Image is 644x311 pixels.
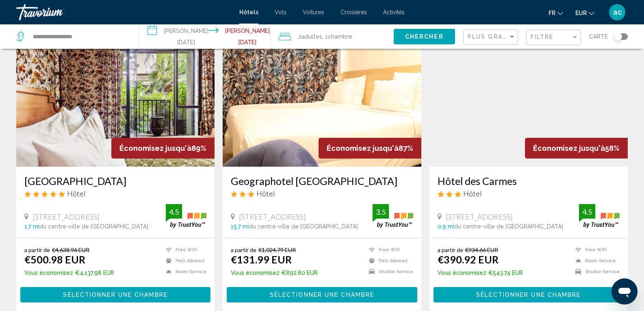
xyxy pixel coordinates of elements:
[405,34,444,40] span: Chercher
[111,138,215,159] div: 89%
[571,246,620,253] li: Free WiFi
[340,9,367,15] a: Croisières
[39,223,148,230] span: du centre-ville de [GEOGRAPHIC_DATA]
[239,212,306,221] span: [STREET_ADDRESS]
[571,268,620,275] li: Shuttle Service
[24,223,39,230] span: 1.7 mi
[258,246,296,253] del: €1,024.79 EUR
[52,246,89,253] del: €4,638.96 EUR
[373,204,413,228] img: trustyou-badge.svg
[162,246,206,253] li: Free WiFi
[611,278,637,304] iframe: Bouton de lancement de la fenêtre de messagerie
[438,189,620,198] div: 3 star Hotel
[571,257,620,264] li: Room Service
[231,189,413,198] div: 3 star Hotel
[67,189,86,198] span: Hôtel
[231,253,292,265] ins: €131.99 EUR
[438,223,454,230] span: 0.9 mi
[231,223,249,230] span: 15.7 mi
[322,31,352,42] span: , 1
[275,9,286,15] a: Vols
[270,292,374,298] span: Sélectionner une chambre
[162,257,206,264] li: Pets Allowed
[319,138,421,159] div: 87%
[549,7,563,19] button: Change language
[438,246,463,253] span: a partir de
[166,207,182,217] div: 4.5
[231,175,413,187] a: Geographotel [GEOGRAPHIC_DATA]
[533,144,605,152] span: Économisez jusqu'à
[33,212,100,221] span: [STREET_ADDRESS]
[20,289,210,298] a: Sélectionner une chambre
[249,223,358,230] span: du centre-ville de [GEOGRAPHIC_DATA]
[434,289,624,298] a: Sélectionner une chambre
[465,246,498,253] del: €934.66 EUR
[162,268,206,275] li: Room Service
[24,253,85,265] ins: €500.98 EUR
[24,270,73,276] span: Vous économisez
[438,270,523,276] p: €543.74 EUR
[525,138,628,159] div: 58%
[438,270,486,276] span: Vous économisez
[24,246,50,253] span: a partir de
[227,289,417,298] a: Sélectionner une chambre
[328,33,352,40] span: Chambre
[16,4,231,20] a: Travorium
[383,9,405,15] a: Activités
[575,10,587,16] span: EUR
[365,257,413,264] li: Pets Allowed
[24,270,114,276] p: €4,137.98 EUR
[579,207,595,217] div: 4.5
[373,207,389,217] div: 3.5
[429,37,628,167] img: Hotel image
[394,29,455,44] button: Chercher
[24,175,206,187] a: [GEOGRAPHIC_DATA]
[468,34,516,41] mat-select: Sort by
[613,8,622,16] span: ac
[607,4,628,21] button: User Menu
[231,246,256,253] span: a partir de
[463,189,482,198] span: Hôtel
[589,31,608,42] span: Carte
[531,34,554,40] span: Filtre
[549,10,555,16] span: fr
[579,204,620,228] img: trustyou-badge.svg
[327,144,399,152] span: Économisez jusqu'à
[301,33,322,40] span: Adultes
[446,212,513,221] span: [STREET_ADDRESS]
[575,7,594,19] button: Change currency
[454,223,563,230] span: du centre-ville de [GEOGRAPHIC_DATA]
[166,204,206,228] img: trustyou-badge.svg
[365,246,413,253] li: Free WiFi
[476,292,581,298] span: Sélectionner une chambre
[434,287,624,302] button: Sélectionner une chambre
[223,37,421,167] img: Hotel image
[526,29,581,46] button: Filter
[608,33,628,40] button: Toggle map
[256,189,275,198] span: Hôtel
[271,24,394,49] button: Travelers: 2 adults, 0 children
[231,270,318,276] p: €892.80 EUR
[365,268,413,275] li: Shuttle Service
[227,287,417,302] button: Sélectionner une chambre
[438,253,499,265] ins: €390.92 EUR
[24,189,206,198] div: 5 star Hotel
[239,9,258,15] a: Hôtels
[16,37,215,167] img: Hotel image
[20,287,210,302] button: Sélectionner une chambre
[231,270,280,276] span: Vous économisez
[303,9,324,15] a: Voitures
[468,33,564,40] span: Plus grandes économies
[63,292,167,298] span: Sélectionner une chambre
[438,175,620,187] a: Hôtel des Carmes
